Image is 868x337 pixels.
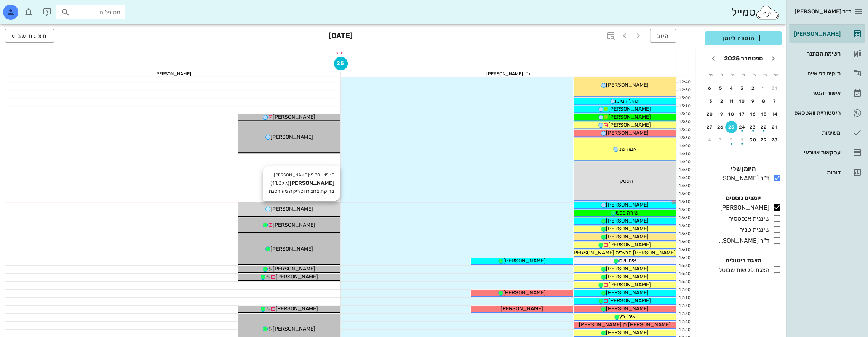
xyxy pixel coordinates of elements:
a: [PERSON_NAME] [789,25,865,43]
div: 16:30 [676,263,692,269]
img: SmileCloud logo [755,5,780,20]
button: 7 [769,95,781,107]
div: 26 [715,124,727,130]
span: [PERSON_NAME] [275,273,318,280]
button: 4 [725,82,737,94]
div: 2 [725,137,737,143]
button: 14 [769,108,781,120]
div: 12:40 [676,79,692,86]
a: דוחות [789,163,865,181]
div: 31 [769,86,781,91]
th: ב׳ [760,68,770,81]
div: 6 [703,86,716,91]
button: 12 [715,95,727,107]
div: 17:50 [676,327,692,333]
span: [PERSON_NAME] [608,242,651,248]
button: 29 [758,134,770,146]
div: 16 [747,111,759,117]
span: היום [656,32,670,40]
span: [PERSON_NAME] [608,297,651,304]
div: 14:40 [676,175,692,181]
div: 9 [747,99,759,104]
button: 11 [725,95,737,107]
button: 22 [758,121,770,133]
div: 13:40 [676,127,692,134]
div: 18 [725,111,737,117]
span: [PERSON_NAME] [606,273,649,280]
button: 28 [769,134,781,146]
th: ד׳ [738,68,748,81]
span: תג [22,6,27,11]
button: 30 [747,134,759,146]
div: 27 [703,124,716,130]
span: [PERSON_NAME] [270,134,313,140]
th: ג׳ [749,68,759,81]
div: 14:10 [676,151,692,157]
button: 16 [747,108,759,120]
div: יום ה׳ [5,49,676,57]
div: 16:50 [676,279,692,285]
span: [PERSON_NAME] [608,281,651,288]
div: 1 [736,137,748,143]
div: 16:40 [676,271,692,277]
div: ד"ר [PERSON_NAME] [716,174,769,183]
span: שירה בכש [616,210,638,216]
div: 13:20 [676,111,692,118]
span: [PERSON_NAME] [606,226,649,232]
span: [PERSON_NAME] [273,326,315,332]
button: 10 [736,95,748,107]
button: הוספה ליומן [705,31,782,45]
div: [PERSON_NAME] [5,72,340,76]
span: תהילה ניימן [615,98,639,104]
div: 13:30 [676,119,692,126]
div: תיקים רפואיים [792,70,841,76]
button: 19 [715,108,727,120]
th: ש׳ [706,68,716,81]
div: [PERSON_NAME] [792,31,841,37]
div: 17:30 [676,311,692,317]
div: 15:10 [676,199,692,205]
button: 1 [736,134,748,146]
div: משימות [792,130,841,136]
span: [PERSON_NAME] [273,265,315,272]
div: 21 [769,124,781,130]
button: 25 [725,121,737,133]
button: 3 [736,82,748,94]
div: רשימת המתנה [792,51,841,57]
th: ה׳ [727,68,737,81]
button: 2 [747,82,759,94]
button: 24 [736,121,748,133]
span: אילון כץ [619,313,635,320]
div: 15:00 [676,191,692,197]
a: תיקים רפואיים [789,64,865,83]
div: 23 [747,124,759,130]
th: א׳ [771,68,781,81]
button: 9 [747,95,759,107]
span: [PERSON_NAME] [606,305,649,312]
div: דוחות [792,169,841,175]
div: 13:10 [676,103,692,110]
div: 13 [703,99,716,104]
button: 26 [715,121,727,133]
div: 17:10 [676,295,692,301]
div: 15:20 [676,207,692,213]
button: 15 [758,108,770,120]
button: תצוגת שבוע [5,29,54,43]
span: [PERSON_NAME] [270,246,313,252]
div: 17:00 [676,287,692,293]
span: [PERSON_NAME] [503,289,546,296]
div: 19 [715,111,727,117]
div: שיננית טניה [736,225,769,234]
span: [PERSON_NAME] [500,305,543,312]
span: [PERSON_NAME] [608,114,651,120]
div: הצגת פגישות שבוטלו [714,265,769,275]
div: 16:20 [676,255,692,261]
button: 6 [703,82,716,94]
div: 15:50 [676,231,692,237]
button: 17 [736,108,748,120]
a: עסקאות אשראי [789,143,865,162]
div: עסקאות אשראי [792,149,841,156]
div: שיננית אנסטסיה [725,214,769,223]
div: 17:20 [676,303,692,309]
div: 20 [703,111,716,117]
